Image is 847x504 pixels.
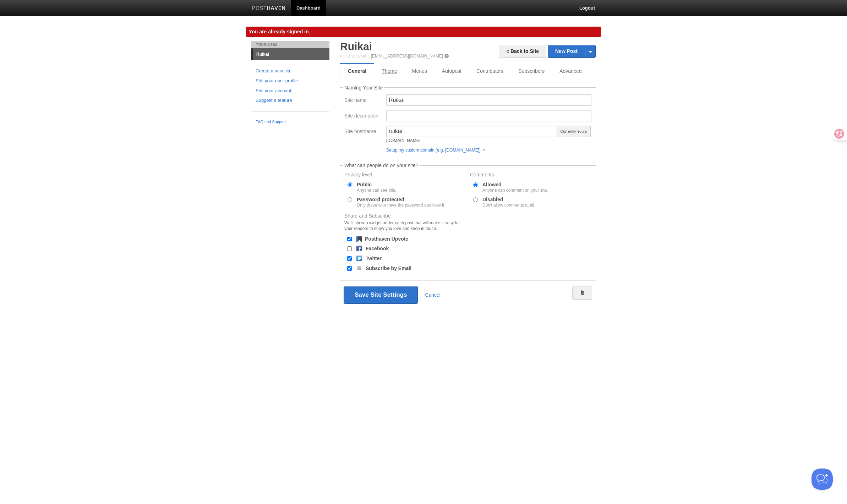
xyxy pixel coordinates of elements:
[340,54,370,58] span: Post by Email
[256,67,325,75] a: Create a new site
[366,256,382,261] label: Twitter
[405,64,435,78] a: Menus
[470,172,591,179] label: Comments
[365,236,408,241] label: Posthaven Upvote
[511,64,552,78] a: Subscribers
[356,246,362,251] img: facebook.png
[435,64,469,78] a: Autopost
[357,203,445,207] div: Only those who have the password can view it.
[366,246,389,251] label: Facebook
[256,97,325,104] a: Suggest a feature
[340,40,372,52] a: Ruikai
[374,64,405,78] a: Theme
[499,45,546,58] a: « Back to Site
[253,49,329,60] a: Ruikai
[357,197,445,207] label: Password protected
[344,286,418,304] button: Save Site Settings
[812,469,833,490] iframe: Help Scout Beacon - Open
[386,138,557,143] div: [DOMAIN_NAME]
[357,182,396,192] label: Public
[251,41,329,48] li: Your Sites
[343,85,384,90] legend: Naming Your Site
[344,220,466,231] div: We'll show a widget under each post that will make it easy for your readers to show you love and ...
[344,213,466,233] label: Share and Subscribe
[469,64,511,78] a: Contributors
[482,188,548,192] div: Anyone can comment on your site.
[482,197,535,207] label: Disabled
[256,87,325,95] a: Edit your account
[256,77,325,85] a: Edit your user profile
[246,27,601,37] div: You are already signed in.
[357,188,396,192] div: Anyone can see this.
[552,64,589,78] a: Advanced
[344,129,382,136] label: Site hostname
[343,163,420,168] legend: What can people do on your site?
[256,119,325,125] a: FAQ and Support
[356,256,362,261] img: twitter.png
[344,98,382,104] label: Site name
[344,113,382,120] label: Site description
[371,54,443,59] a: [EMAIL_ADDRESS][DOMAIN_NAME]
[482,203,535,207] div: Don't allow comments at all.
[252,6,286,11] img: Posthaven-bar
[425,292,441,298] a: Cancel
[548,45,595,57] a: New Post
[344,172,466,179] label: Privacy level
[482,182,548,192] label: Allowed
[340,64,374,78] a: General
[366,266,411,271] label: Subscribe by Email
[557,126,591,137] span: Currently Yours
[386,148,485,153] a: Setup my custom domain (e.g. [DOMAIN_NAME]) »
